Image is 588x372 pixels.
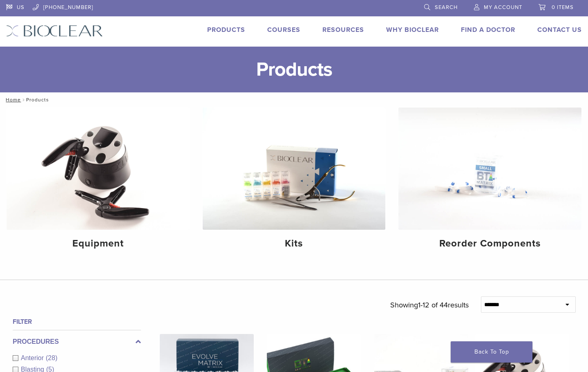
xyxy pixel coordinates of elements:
h4: Filter [13,317,141,327]
a: Resources [322,26,364,34]
img: Reorder Components [398,108,581,230]
h4: Kits [209,236,379,251]
h4: Equipment [13,236,183,251]
a: Contact Us [537,26,582,34]
img: Kits [203,108,386,230]
a: Home [3,97,21,103]
span: Search [435,4,458,11]
a: Courses [267,26,300,34]
label: Procedures [13,337,141,347]
a: Products [207,26,245,34]
span: 1-12 of 44 [418,300,448,309]
span: (28) [46,354,57,361]
a: Find A Doctor [461,26,515,34]
img: Bioclear [6,25,103,37]
a: Equipment [7,108,190,256]
a: Why Bioclear [386,26,439,34]
h4: Reorder Components [405,236,575,251]
a: Back To Top [451,341,532,363]
p: Showing results [390,296,469,314]
a: Reorder Components [398,108,581,256]
a: Kits [203,108,386,256]
span: Anterior [21,354,46,361]
img: Equipment [7,108,190,230]
span: / [21,98,26,102]
span: My Account [484,4,522,11]
span: 0 items [552,4,574,11]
